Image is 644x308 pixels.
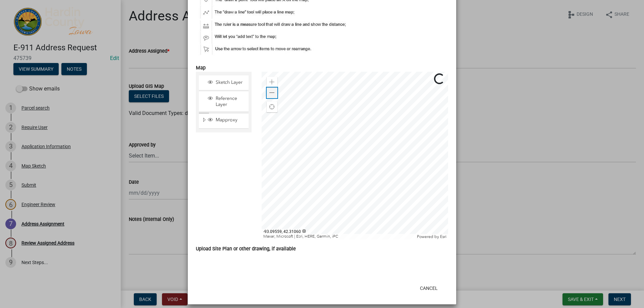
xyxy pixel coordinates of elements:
span: Mapproxy [214,117,246,123]
span: Reference Layer [214,96,246,108]
label: Upload Site Plan or other drawing, if available [196,247,296,251]
ul: Layer List [198,74,249,130]
a: Esri [440,234,446,239]
span: Sketch Layer [214,79,246,85]
li: Sketch Layer [199,75,249,90]
li: Reference Layer [199,91,249,112]
li: Mapproxy [199,113,249,128]
div: Maxar, Microsoft | Esri, HERE, Garmin, iPC [262,234,416,239]
div: Zoom out [267,87,277,98]
div: Mapproxy [207,117,246,124]
div: Find my location [267,102,277,112]
div: Sketch Layer [207,79,246,86]
button: Cancel [415,282,443,294]
div: Reference Layer [207,96,246,108]
span: Expand [202,117,207,124]
div: Powered by [415,234,448,239]
label: Map [196,66,206,70]
div: Zoom in [267,77,277,87]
